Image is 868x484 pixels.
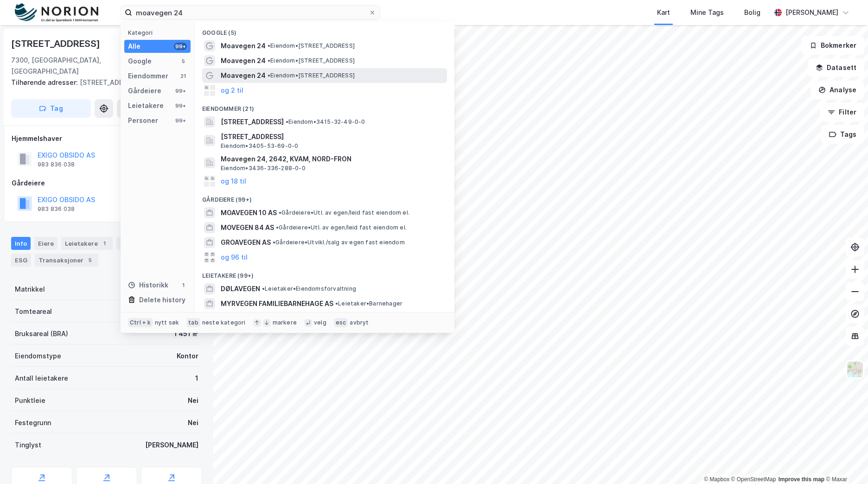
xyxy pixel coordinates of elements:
div: Bruksareal (BRA) [15,328,68,339]
button: Datasett [808,58,864,77]
div: 5 [179,57,187,65]
span: MOAVEGEN 10 AS [221,207,277,218]
div: Nei [188,395,198,406]
div: Nei [188,417,198,428]
div: 1 [179,281,187,289]
button: Bokmerker [802,36,864,55]
div: 99+ [174,43,187,50]
div: Bolig [744,7,760,18]
div: Google [128,56,152,67]
div: Datasett [116,237,151,250]
span: • [279,209,281,216]
div: Info [11,237,31,250]
div: markere [273,319,297,326]
div: Kontor [177,350,198,362]
span: • [273,239,275,246]
div: Eiendomstype [15,350,61,362]
div: esc [334,318,348,327]
div: 983 836 038 [38,205,75,213]
div: [PERSON_NAME] [785,7,838,18]
div: Ctrl + k [128,318,153,327]
span: Eiendom • 3405-53-69-0-0 [221,142,298,150]
span: • [268,42,270,49]
button: Filter [820,103,864,121]
span: Eiendom • 3415-32-49-0-0 [286,118,365,126]
div: Matrikkel [15,284,45,295]
div: Mine Tags [690,7,724,18]
span: • [276,224,279,231]
button: og 96 til [221,252,248,263]
button: Analyse [811,81,864,99]
button: Tag [11,99,91,118]
a: OpenStreetMap [731,476,776,483]
span: MYRVEGEN FAMILIEBARNEHAGE AS [221,298,333,309]
span: GROAVEGEN AS [221,237,271,248]
div: Leietakere [61,237,113,250]
span: Eiendom • [STREET_ADDRESS] [268,72,355,79]
div: Eiere [34,237,57,250]
span: • [286,118,288,125]
span: Gårdeiere • Utl. av egen/leid fast eiendom el. [279,209,409,217]
div: Tomteareal [15,306,52,317]
div: 1 [195,373,198,384]
div: Tinglyst [15,439,41,451]
div: 983 836 038 [38,161,75,168]
div: avbryt [350,319,369,326]
img: norion-logo.80e7a08dc31c2e691866.png [15,3,98,22]
span: • [268,57,270,64]
span: • [262,285,265,292]
span: Leietaker • Eiendomsforvaltning [262,285,356,293]
div: 99+ [174,102,187,109]
div: Festegrunn [15,417,51,428]
span: Moavegen 24, 2642, KVAM, NORD-FRON [221,153,443,165]
div: neste kategori [202,319,246,326]
div: Gårdeiere [128,85,161,96]
div: Gårdeiere [12,178,202,189]
div: Leietakere [128,100,164,111]
div: Transaksjoner [35,254,98,267]
div: Kontrollprogram for chat [822,439,868,484]
div: Eiendommer (21) [195,98,454,115]
span: Gårdeiere • Utl. av egen/leid fast eiendom el. [276,224,407,231]
input: Søk på adresse, matrikkel, gårdeiere, leietakere eller personer [132,6,369,19]
span: Eiendom • [STREET_ADDRESS] [268,42,355,50]
span: [STREET_ADDRESS] [221,131,443,142]
div: Kart [657,7,670,18]
span: MOVEGEN 84 AS [221,222,274,233]
span: Tilhørende adresser: [11,78,80,86]
span: Moavegen 24 [221,40,266,51]
div: Antall leietakere [15,373,68,384]
span: • [335,300,338,307]
span: Gårdeiere • Utvikl./salg av egen fast eiendom [273,239,405,246]
div: Gårdeiere (99+) [195,189,454,205]
iframe: Chat Widget [822,439,868,484]
div: Punktleie [15,395,45,406]
button: Tags [821,125,864,144]
div: 5 [85,255,95,265]
div: Alle [128,41,140,52]
div: 7300, [GEOGRAPHIC_DATA], [GEOGRAPHIC_DATA] [11,55,152,77]
span: DØLAVEGEN [221,283,260,294]
div: Leietakere (99+) [195,265,454,281]
div: 1 [100,239,109,248]
div: tab [186,318,200,327]
div: velg [314,319,326,326]
div: Hjemmelshaver [12,133,202,144]
span: Moavegen 24 [221,55,266,66]
div: nytt søk [155,319,179,326]
div: ESG [11,254,31,267]
button: og 2 til [221,85,243,96]
button: og 18 til [221,176,246,187]
div: [STREET_ADDRESS] [11,36,102,51]
div: [STREET_ADDRESS] [11,77,195,88]
span: Eiendom • [STREET_ADDRESS] [268,57,355,64]
div: 1 451 ㎡ [174,328,198,339]
span: Moavegen 24 [221,70,266,81]
div: 99+ [174,117,187,124]
div: Kategori [128,29,191,36]
img: Z [846,361,864,378]
div: [PERSON_NAME] [145,439,198,451]
div: 21 [179,72,187,80]
div: Delete history [139,294,185,306]
div: Eiendommer [128,70,168,82]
